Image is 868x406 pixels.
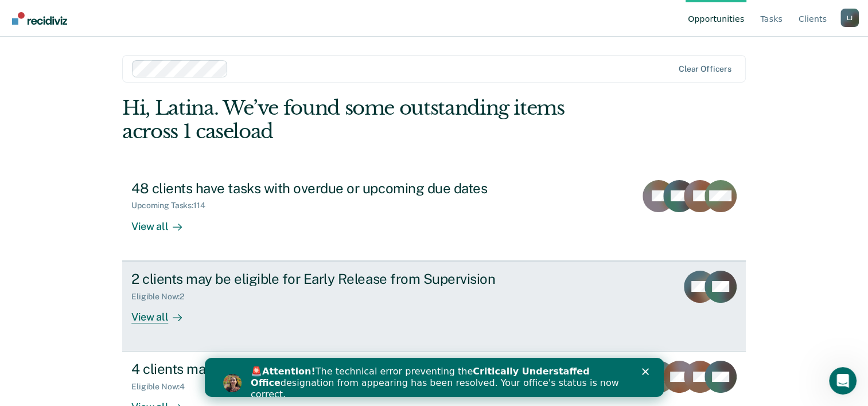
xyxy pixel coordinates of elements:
[829,367,857,395] iframe: Intercom live chat
[12,12,67,25] img: Recidiviz
[57,8,111,19] b: Attention!
[840,9,859,27] div: L J
[131,180,534,197] div: 48 clients have tasks with overdue or upcoming due dates
[131,271,534,287] div: 2 clients may be eligible for Early Release from Supervision
[131,301,196,323] div: View all
[131,382,194,392] div: Eligible Now : 4
[131,292,193,302] div: Eligible Now : 2
[131,361,534,377] div: 4 clients may be eligible for Annual Report Status
[122,261,746,352] a: 2 clients may be eligible for Early Release from SupervisionEligible Now:2View all
[131,210,196,233] div: View all
[46,8,422,42] div: 🚨 The technical error preventing the designation from appearing has been resolved. Your office's ...
[122,171,746,261] a: 48 clients have tasks with overdue or upcoming due datesUpcoming Tasks:114View all
[840,9,859,27] button: Profile dropdown button
[679,64,731,74] div: Clear officers
[437,10,449,17] div: Close
[122,96,621,143] div: Hi, Latina. We’ve found some outstanding items across 1 caseload
[131,201,215,210] div: Upcoming Tasks : 114
[46,8,385,30] b: Critically Understaffed Office
[205,358,664,397] iframe: Intercom live chat banner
